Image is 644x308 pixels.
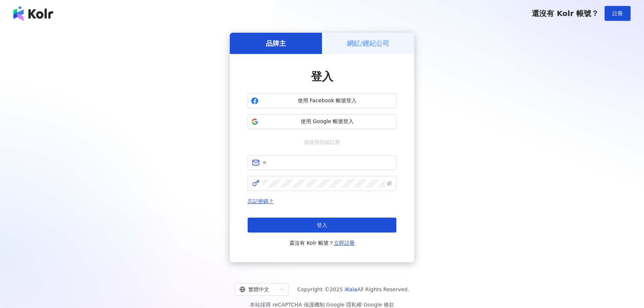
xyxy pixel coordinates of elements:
button: 註冊 [605,6,631,21]
span: Copyright © 2025 All Rights Reserved. [297,285,409,294]
span: 使用 Google 帳號登入 [261,118,393,125]
a: Google 隱私權 [326,302,362,308]
span: 還沒有 Kolr 帳號？ [289,238,355,247]
button: 使用 Google 帳號登入 [248,114,396,129]
span: | [362,302,364,308]
span: 使用 Facebook 帳號登入 [261,97,393,105]
a: 忘記密碼？ [248,198,274,204]
button: 登入 [248,218,396,232]
h5: 品牌主 [266,39,286,48]
span: 或使用信箱註冊 [299,138,345,146]
h5: 網紅/經紀公司 [347,39,390,48]
a: 立即註冊 [334,240,355,246]
button: 使用 Facebook 帳號登入 [248,93,396,108]
span: 還沒有 Kolr 帳號？ [532,9,599,18]
span: 註冊 [612,10,623,16]
span: 登入 [317,222,327,228]
img: logo [13,6,53,21]
span: eye-invisible [387,181,392,186]
span: | [325,302,326,308]
div: 繁體中文 [239,283,277,295]
a: Google 條款 [364,302,394,308]
span: 登入 [311,70,333,83]
a: iKala [345,286,357,292]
